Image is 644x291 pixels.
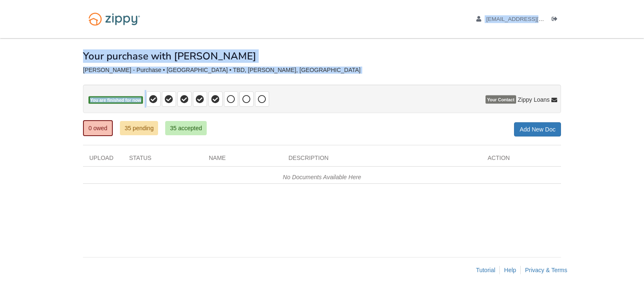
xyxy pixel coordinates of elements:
[83,8,145,30] img: Logo
[83,154,123,166] div: Upload
[165,121,206,135] a: 35 accepted
[88,96,143,104] span: You are finished for now
[203,154,282,166] div: Name
[514,122,561,136] a: Add New Doc
[283,174,361,180] em: No Documents Available Here
[481,154,561,166] div: Action
[120,121,158,135] a: 35 pending
[552,16,561,24] a: Log out
[83,120,113,136] a: 0 owed
[83,67,561,74] div: [PERSON_NAME] - Purchase • [GEOGRAPHIC_DATA] • TBD, [PERSON_NAME], [GEOGRAPHIC_DATA]
[123,154,203,166] div: Status
[518,95,550,104] span: Zippy Loans
[83,51,256,62] h1: Your purchase with [PERSON_NAME]
[282,154,481,166] div: Description
[476,16,582,24] a: edit profile
[525,267,567,273] a: Privacy & Terms
[486,95,516,104] span: Your Contact
[486,16,582,22] span: ajakkcarr@gmail.com
[504,267,516,273] a: Help
[476,267,495,273] a: Tutorial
